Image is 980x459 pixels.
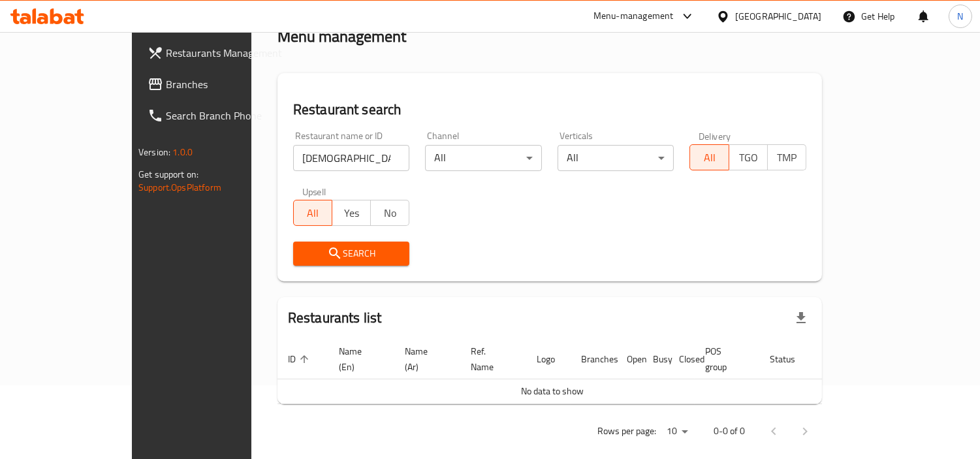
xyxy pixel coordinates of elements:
a: Support.OpsPlatform [138,179,221,196]
span: Name (En) [339,343,379,375]
span: ID [288,351,313,367]
span: All [299,204,327,223]
a: Restaurants Management [137,37,296,69]
button: TGO [729,144,768,170]
span: All [695,148,723,167]
span: Version: [138,144,170,161]
span: Ref. Name [471,343,511,375]
span: Branches [166,76,285,92]
th: Branches [571,340,616,379]
th: Closed [669,340,695,379]
table: enhanced table [277,340,873,404]
span: N [957,9,963,24]
span: Search [304,245,400,262]
th: Busy [642,340,669,379]
button: Yes [332,200,371,226]
label: Upsell [302,187,326,196]
div: All [558,145,674,171]
button: Search [293,242,410,266]
th: Open [616,340,642,379]
span: Name (Ar) [405,343,445,375]
span: POS group [705,343,744,375]
div: Rows per page: [661,422,693,441]
label: Delivery [699,131,731,140]
h2: Restaurant search [293,100,806,119]
h2: Restaurants list [288,308,381,328]
span: Search Branch Phone [166,108,285,123]
button: TMP [767,144,806,170]
a: Branches [137,69,296,100]
span: TMP [773,148,801,167]
div: Export file [785,302,817,334]
div: All [425,145,542,171]
span: Restaurants Management [166,45,285,61]
p: Rows per page: [597,423,656,439]
p: 0-0 of 0 [714,423,745,439]
span: No data to show [521,383,584,400]
button: No [370,200,409,226]
button: All [689,144,729,170]
span: No [376,204,404,223]
span: Yes [338,204,366,223]
input: Search for restaurant name or ID.. [293,145,410,171]
span: Get support on: [138,166,198,183]
th: Logo [526,340,571,379]
div: Menu-management [593,8,674,24]
span: 1.0.0 [172,144,193,161]
a: Search Branch Phone [137,100,296,131]
h2: Menu management [277,26,406,47]
button: All [293,200,332,226]
span: Status [770,351,812,367]
div: [GEOGRAPHIC_DATA] [735,9,821,24]
span: TGO [735,148,763,167]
